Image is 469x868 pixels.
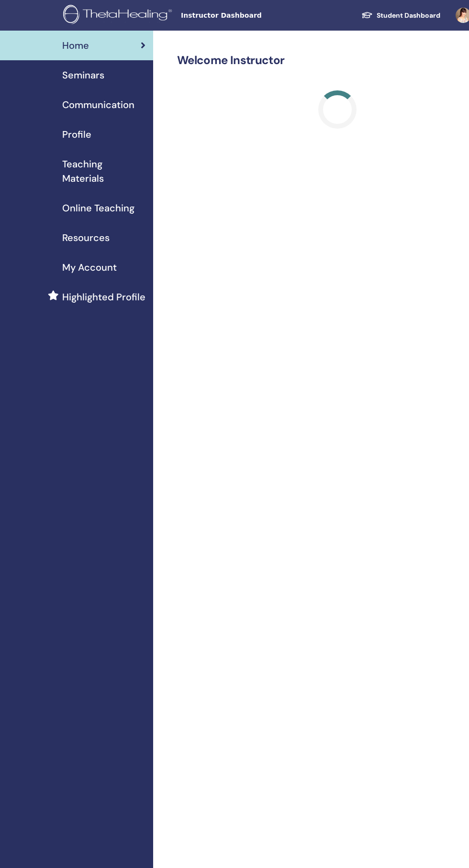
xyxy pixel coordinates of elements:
span: Online Teaching [62,201,134,215]
span: Seminars [62,68,104,82]
a: Student Dashboard [354,7,448,24]
img: logo.png [63,5,175,26]
span: Profile [62,127,91,142]
img: graduation-cap-white.svg [361,11,373,19]
span: Home [62,38,89,53]
span: Instructor Dashboard [181,11,324,21]
span: Highlighted Profile [62,290,145,304]
span: Teaching Materials [62,157,145,186]
span: Communication [62,98,134,112]
span: Resources [62,231,110,245]
span: My Account [62,260,117,275]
